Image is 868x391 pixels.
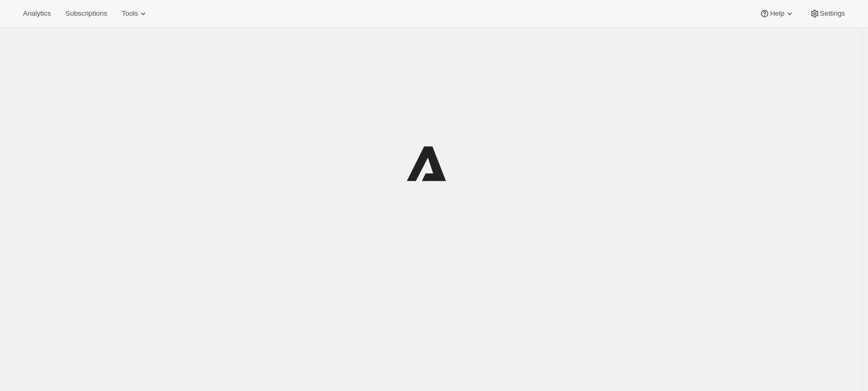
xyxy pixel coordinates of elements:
[115,6,155,21] button: Tools
[820,9,845,18] span: Settings
[65,9,107,18] span: Subscriptions
[803,6,851,21] button: Settings
[753,6,801,21] button: Help
[59,6,113,21] button: Subscriptions
[122,9,138,18] span: Tools
[17,6,57,21] button: Analytics
[770,9,784,18] span: Help
[23,9,51,18] span: Analytics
